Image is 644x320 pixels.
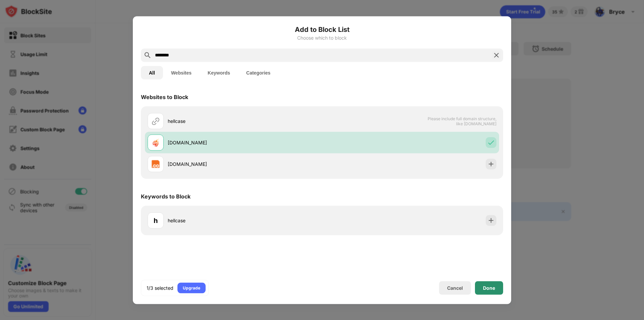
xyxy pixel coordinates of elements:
img: favicons [152,138,160,146]
div: h [154,215,158,225]
h6: Add to Block List [141,24,503,34]
div: Cancel [447,285,463,291]
img: search-close [492,51,500,59]
div: hellcase [168,118,322,125]
img: search.svg [144,51,152,59]
button: Keywords [200,66,238,79]
img: url.svg [152,117,160,125]
img: favicons [152,160,160,168]
span: Please include full domain structure, like [DOMAIN_NAME] [427,116,496,126]
button: Websites [163,66,200,79]
div: Done [483,285,495,290]
div: Websites to Block [141,93,188,100]
div: 1/3 selected [147,284,173,291]
button: All [141,66,163,79]
button: Categories [238,66,278,79]
div: [DOMAIN_NAME] [168,139,322,146]
div: Keywords to Block [141,193,191,199]
div: [DOMAIN_NAME] [168,161,322,168]
div: hellcase [168,217,322,224]
div: Upgrade [183,284,200,291]
div: Choose which to block [141,35,503,40]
